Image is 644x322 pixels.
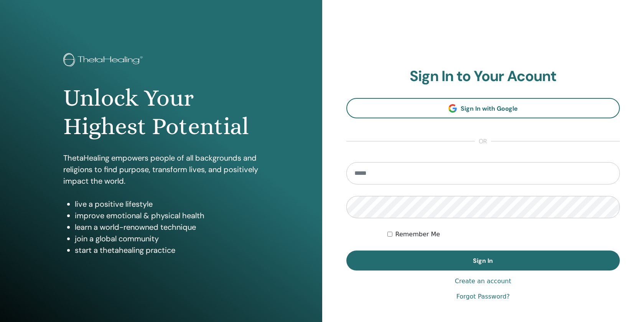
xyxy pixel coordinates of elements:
[346,98,620,118] a: Sign In with Google
[63,84,259,141] h1: Unlock Your Highest Potential
[387,230,620,239] div: Keep me authenticated indefinitely or until I manually logout
[75,244,259,256] li: start a thetahealing practice
[63,152,259,187] p: ThetaHealing empowers people of all backgrounds and religions to find purpose, transform lives, a...
[456,292,510,301] a: Forgot Password?
[75,233,259,244] li: join a global community
[75,198,259,210] li: live a positive lifestyle
[395,230,440,239] label: Remember Me
[75,210,259,221] li: improve emotional & physical health
[461,105,518,113] span: Sign In with Google
[473,257,493,265] span: Sign In
[455,277,511,286] a: Create an account
[346,251,620,271] button: Sign In
[75,221,259,233] li: learn a world-renowned technique
[346,68,620,85] h2: Sign In to Your Acount
[475,137,491,146] span: or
